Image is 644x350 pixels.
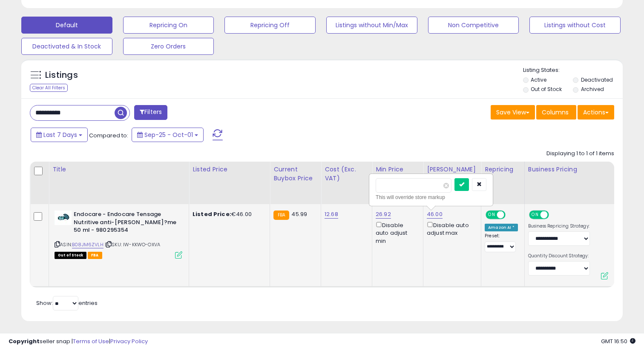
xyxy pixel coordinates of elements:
[55,211,72,225] img: 318s3iBIoKL._SL40_.jpg
[581,76,613,83] label: Deactivated
[376,193,486,202] div: This will override store markup
[273,165,317,183] div: Current Buybox Price
[134,105,167,120] button: Filters
[376,220,417,245] div: Disable auto adjust min
[21,38,112,55] button: Deactivated & In Stock
[486,211,497,219] span: ON
[325,210,338,219] a: 12.68
[523,66,623,74] p: Listing States:
[193,211,263,218] div: €46.00
[193,210,231,218] b: Listed Price:
[132,128,204,142] button: Sep-25 - Oct-01
[36,299,98,307] span: Show: entries
[123,17,214,34] button: Repricing On
[581,85,604,93] label: Archived
[74,211,177,236] b: Endocare - Endocare Tensage Nutritive anti-[PERSON_NAME]?me 50 ml - 980295354
[376,210,391,219] a: 26.92
[427,210,443,219] a: 46.00
[52,165,185,174] div: Title
[531,76,546,83] label: Active
[530,211,540,219] span: ON
[485,233,518,252] div: Preset:
[536,105,576,120] button: Columns
[224,17,316,34] button: Repricing Off
[73,337,109,345] a: Terms of Use
[43,131,77,139] span: Last 7 Days
[542,108,569,117] span: Columns
[123,38,214,55] button: Zero Orders
[528,253,590,259] label: Quantity Discount Strategy:
[547,211,561,219] span: OFF
[21,17,112,34] button: Default
[578,105,614,120] button: Actions
[531,85,562,93] label: Out of Stock
[31,128,88,142] button: Last 7 Days
[45,69,78,81] h5: Listings
[485,224,518,231] div: Amazon AI *
[72,241,103,248] a: B08JM6ZVLH
[326,17,417,34] button: Listings without Min/Max
[55,211,182,258] div: ASIN:
[546,150,614,158] div: Displaying 1 to 1 of 1 items
[529,17,621,34] button: Listings without Cost
[89,131,128,139] span: Compared to:
[428,17,519,34] button: Non Competitive
[105,241,160,248] span: | SKU: IW-KKWO-OXVA
[88,252,102,259] span: FBA
[427,165,477,174] div: [PERSON_NAME]
[193,165,266,174] div: Listed Price
[9,337,40,345] strong: Copyright
[9,338,148,346] div: seller snap | |
[427,220,474,237] div: Disable auto adjust max
[291,210,307,218] span: 45.99
[376,165,420,174] div: Min Price
[30,84,68,92] div: Clear All Filters
[55,252,86,259] span: All listings that are currently out of stock and unavailable for purchase on Amazon
[273,211,289,220] small: FBA
[601,337,635,345] span: 2025-10-9 16:50 GMT
[110,337,148,345] a: Privacy Policy
[485,165,521,174] div: Repricing
[528,223,590,229] label: Business Repricing Strategy:
[325,165,368,183] div: Cost (Exc. VAT)
[504,211,518,219] span: OFF
[144,131,193,139] span: Sep-25 - Oct-01
[528,165,615,174] div: Business Pricing
[491,105,535,120] button: Save View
